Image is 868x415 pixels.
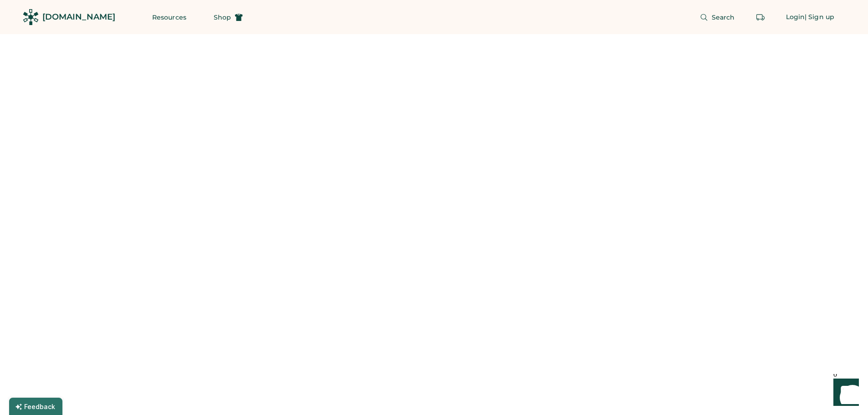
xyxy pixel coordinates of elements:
[214,14,231,20] span: Shop
[751,8,770,26] button: Retrieve an order
[712,14,735,20] span: Search
[689,8,746,26] button: Search
[42,11,115,23] div: [DOMAIN_NAME]
[203,8,254,26] button: Shop
[805,13,834,22] div: | Sign up
[23,9,39,25] img: Rendered Logo - Screens
[786,13,805,22] div: Login
[141,8,197,26] button: Resources
[825,374,864,413] iframe: Front Chat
